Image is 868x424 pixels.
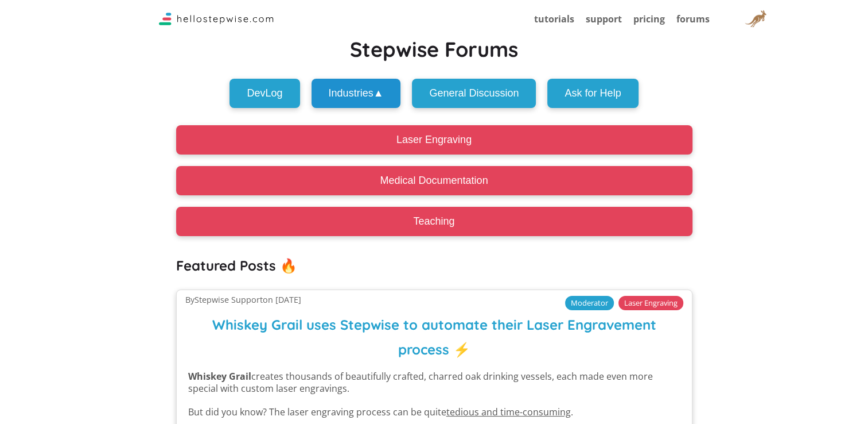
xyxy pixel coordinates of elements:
[176,253,692,278] h2: Featured Posts 🔥
[159,16,274,28] a: Stepwise
[188,370,251,383] strong: Whiskey Grail
[188,406,680,418] p: But did you know? The laser engraving process can be quite .
[586,13,622,25] a: support
[176,125,692,155] button: Laser Engraving
[633,13,665,25] a: pricing
[176,37,692,61] h1: Stepwise Forums
[229,79,299,108] button: DevLog
[534,13,574,25] a: tutorials
[176,207,692,236] button: Teaching
[312,79,401,108] button: Industries▲
[446,406,571,418] u: tedious and time-consuming
[565,296,614,310] small: Moderator
[547,79,638,108] button: Ask for Help
[676,13,710,25] a: forums
[176,166,692,195] button: Medical Documentation
[159,13,274,25] img: Logo
[618,296,683,310] small: Laser Engraving
[741,5,770,34] img: User Avatar
[188,304,680,362] h3: Whiskey Grail uses Stepwise to automate their Laser Engravement process ⚡
[412,79,536,108] button: General Discussion
[188,371,680,395] p: creates thousands of beautifully crafted, charred oak drinking vessels, each made even more speci...
[185,294,301,305] small: By Stepwise Support on [DATE]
